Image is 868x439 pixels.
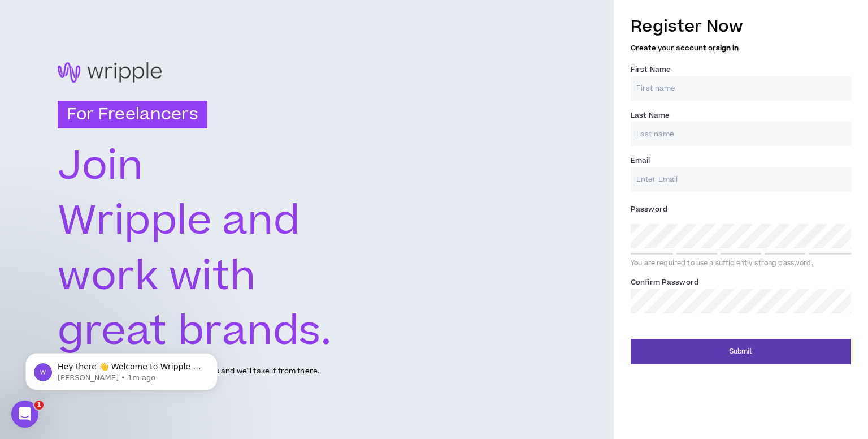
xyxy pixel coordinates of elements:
span: 1 [34,401,44,410]
span: Password [631,204,667,214]
label: First Name [631,61,671,79]
label: Last Name [631,106,670,124]
button: Submit [631,339,851,364]
a: sign in [716,43,739,53]
text: work with [58,248,256,305]
label: Confirm Password [631,273,698,291]
h3: For Freelancers [58,101,207,129]
h3: Register Now [631,15,851,38]
input: Enter Email [631,167,851,192]
text: Join [58,138,144,195]
iframe: Intercom notifications message [8,329,235,408]
text: great brands. [58,303,332,360]
div: You are required to use a sufficiently strong password. [631,259,851,268]
iframe: Intercom live chat [11,401,38,428]
h5: Create your account or [631,44,851,52]
text: Wripple and [58,193,300,250]
label: Email [631,152,650,170]
input: Last name [631,122,851,146]
input: First name [631,76,851,101]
